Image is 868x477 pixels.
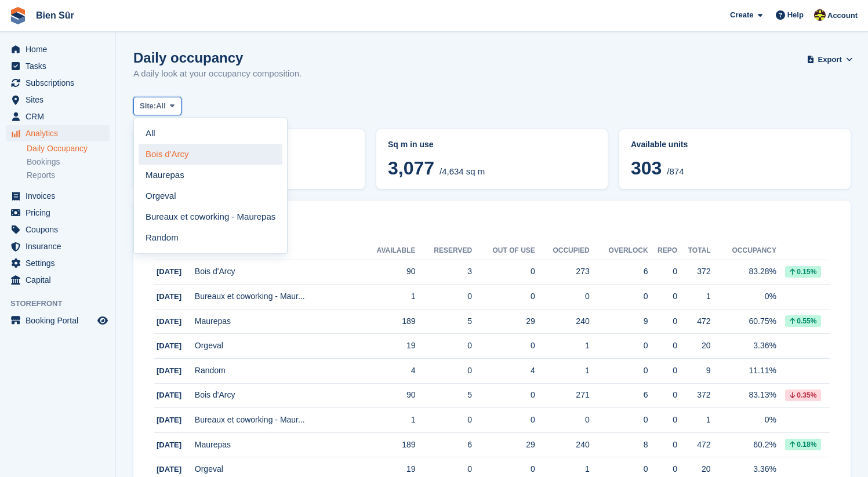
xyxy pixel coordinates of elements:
td: Bois d'Arcy [195,383,358,408]
div: 0 [648,265,677,278]
td: 1 [677,408,711,433]
span: Booking Portal [26,312,95,329]
div: 6 [590,265,648,278]
td: 4 [472,359,535,384]
div: 6 [590,389,648,401]
a: All [139,123,282,144]
th: Occupancy [711,242,776,260]
td: 4 [358,359,415,384]
span: Insurance [26,238,95,254]
a: Random [139,227,282,248]
span: Pricing [26,205,95,221]
td: Bureaux et coworking - Maur... [195,408,358,433]
span: /4,634 sq m [440,166,485,176]
div: 0 [648,439,677,451]
div: 0 [648,340,677,352]
td: 83.13% [711,383,776,408]
div: 0 [535,290,590,303]
td: 0 [472,334,535,359]
a: Bookings [27,156,110,168]
div: 0 [535,414,590,426]
a: menu [6,238,110,254]
td: 189 [358,309,415,334]
th: Reserved [416,242,473,260]
td: 189 [358,432,415,457]
img: stora-icon-8386f47178a22dfd0bd8f6a31ec36ba5ce8667c1dd55bd0f319d3a0aa187defe.svg [9,7,27,24]
a: menu [6,75,110,91]
span: Invoices [26,188,95,204]
span: Storefront [10,298,115,309]
span: Home [26,41,95,57]
td: 0 [472,408,535,433]
span: /874 [667,166,684,176]
div: 0.55% [785,315,821,327]
a: menu [6,255,110,271]
a: Bois d'Arcy [139,144,282,165]
span: Account [827,10,858,21]
td: 3.36% [711,334,776,359]
div: 240 [535,439,590,451]
td: 372 [677,383,711,408]
th: Out of Use [472,242,535,260]
span: [DATE] [157,440,181,449]
td: 83.28% [711,260,776,285]
span: [DATE] [157,341,181,350]
a: menu [6,92,110,108]
span: 303 [631,158,662,179]
td: 6 [416,432,473,457]
button: Export [809,50,851,69]
span: Sites [26,92,95,108]
td: 0 [416,334,473,359]
a: menu [6,58,110,74]
span: Help [787,9,804,21]
div: 8 [590,439,648,451]
span: 3,077 [388,158,434,179]
a: menu [6,312,110,329]
span: Sq m in use [388,140,434,149]
td: 11.11% [711,359,776,384]
td: 0 [472,260,535,285]
span: [DATE] [157,416,181,424]
span: Tasks [26,58,95,74]
h1: Daily occupancy [133,50,302,65]
span: Settings [26,255,95,271]
td: 0 [416,359,473,384]
td: 5 [416,383,473,408]
div: 0.15% [785,266,821,278]
td: 0% [711,408,776,433]
div: 0 [648,365,677,377]
div: 0 [648,414,677,426]
th: Total [677,242,711,260]
a: Orgeval [139,185,282,206]
td: 29 [472,432,535,457]
h2: Occupancy history [154,221,830,235]
span: CRM [26,108,95,125]
a: menu [6,221,110,238]
div: 0.35% [785,389,821,401]
td: 0 [416,408,473,433]
td: Bureaux et coworking - Maur... [195,285,358,309]
td: 19 [358,334,415,359]
div: 240 [535,315,590,327]
div: 1 [535,340,590,352]
span: Create [730,9,753,21]
div: 0 [590,365,648,377]
a: menu [6,188,110,204]
a: menu [6,205,110,221]
div: 1 [535,463,590,475]
div: 0 [590,290,648,303]
th: Occupied [535,242,590,260]
td: 0 [472,383,535,408]
a: Maurepas [139,165,282,185]
td: 3 [416,260,473,285]
td: 1 [677,285,711,309]
div: 271 [535,389,590,401]
span: [DATE] [157,366,181,375]
div: 0 [590,340,648,352]
td: 0 [472,285,535,309]
a: menu [6,272,110,288]
a: Bureaux et coworking - Maurepas [139,206,282,227]
button: Site: All [133,97,181,116]
td: 20 [677,334,711,359]
th: Repo [648,242,677,260]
